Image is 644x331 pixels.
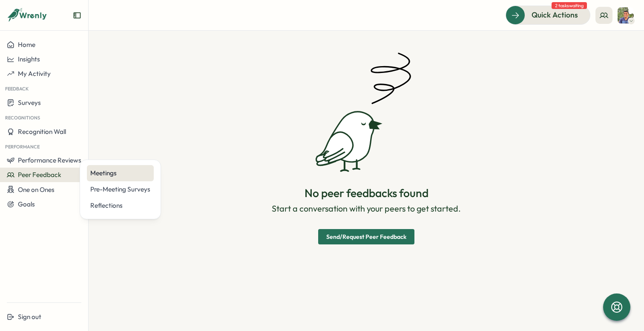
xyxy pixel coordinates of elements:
[552,2,587,9] span: 2 tasks waiting
[272,202,461,215] p: Start a conversation with your peers to get started.
[90,201,150,210] div: Reflections
[87,197,154,214] a: Reflections
[18,200,35,208] span: Goals
[18,313,41,321] span: Sign out
[18,55,40,63] span: Insights
[18,99,41,107] span: Surveys
[18,156,81,164] span: Performance Reviews
[18,186,55,194] span: One on Ones
[87,181,154,197] a: Pre-Meeting Surveys
[618,7,634,23] img: Varghese
[18,41,35,49] span: Home
[87,165,154,181] a: Meetings
[305,186,428,200] h3: No peer feedbacks found
[506,6,590,24] button: Quick Actions
[90,185,150,194] div: Pre-Meeting Surveys
[532,9,578,20] span: Quick Actions
[90,168,150,178] div: Meetings
[326,229,406,244] span: Send/Request Peer Feedback
[18,128,66,136] span: Recognition Wall
[18,70,51,78] span: My Activity
[73,11,81,20] button: Expand sidebar
[18,171,61,179] span: Peer Feedback
[318,229,414,244] button: Send/Request Peer Feedback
